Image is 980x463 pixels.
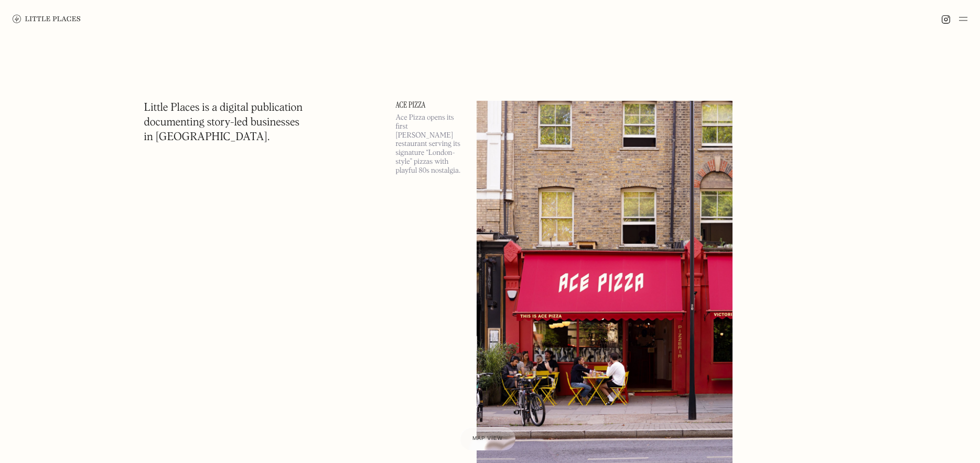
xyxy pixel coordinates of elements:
span: Map view [472,436,503,441]
h1: Little Places is a digital publication documenting story-led businesses in [GEOGRAPHIC_DATA]. [144,101,303,145]
p: Ace Pizza opens its first [PERSON_NAME] restaurant serving its signature “London-style” pizzas wi... [396,113,464,175]
a: Ace Pizza [396,101,464,109]
a: Map view [460,427,515,450]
